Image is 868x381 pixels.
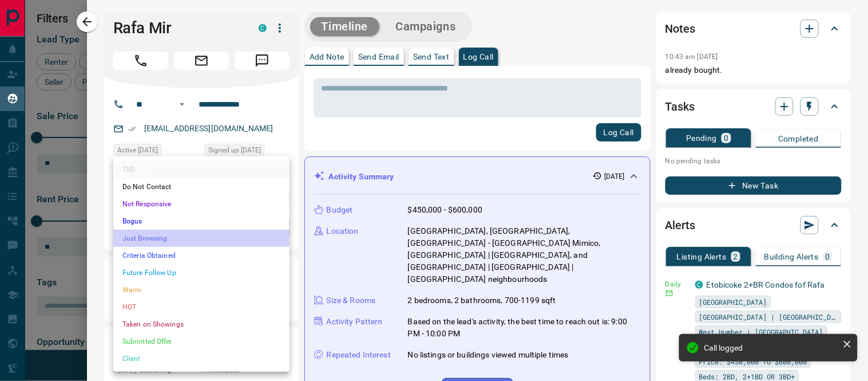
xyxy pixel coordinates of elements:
[113,230,290,247] li: Just Browsing
[704,343,838,352] div: Call logged
[113,281,290,298] li: Warm
[113,333,290,350] li: Submitted Offer
[113,213,290,230] li: Bogus
[113,195,290,213] li: Not Responsive
[113,316,290,333] li: Taken on Showings
[113,178,290,195] li: Do Not Contact
[113,350,290,367] li: Client
[113,298,290,316] li: HOT
[113,264,290,281] li: Future Follow Up
[113,247,290,264] li: Criteria Obtained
